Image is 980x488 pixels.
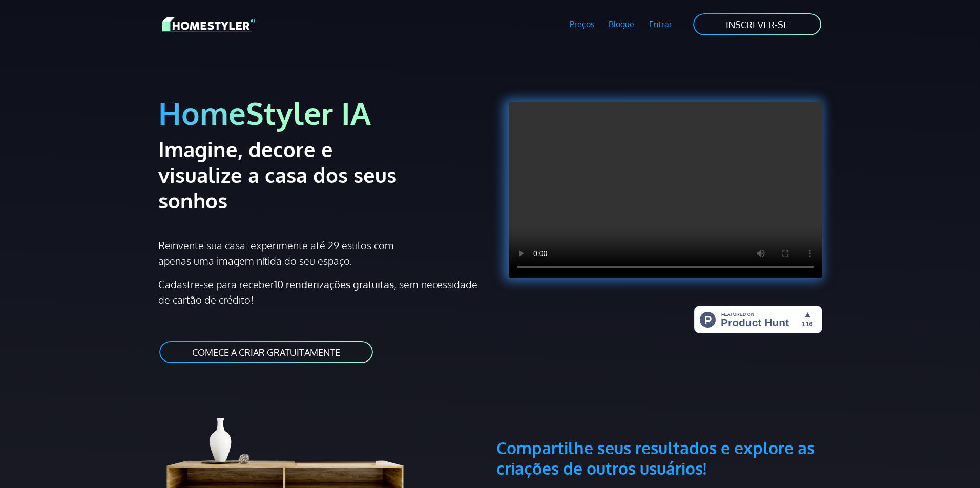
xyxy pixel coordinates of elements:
a: Preços [562,12,601,36]
font: COMECE A CRIAR GRATUITAMENTE [192,347,340,358]
img: Logotipo do HomeStyler AI [162,15,255,33]
font: Imagine, decore e visualize a casa dos seus sonhos [158,136,397,213]
font: Compartilhe seus resultados e explore as criações de outros usuários! [496,437,815,479]
font: Preços [570,19,594,29]
font: 10 renderizações gratuitas [274,278,394,291]
font: Entrar [649,19,672,29]
font: Cadastre-se para receber [158,278,274,291]
a: Blogue [601,12,642,36]
font: Reinvente sua casa: experimente até 29 estilos com apenas uma imagem nítida do seu espaço. [158,239,394,267]
img: HomeStyler AI - Design de interiores simplificado: um clique para a casa dos seus sonhos | Produc... [694,306,822,333]
font: INSCREVER-SE [726,19,788,30]
a: INSCREVER-SE [692,12,822,36]
font: HomeStyler IA [158,93,371,132]
a: COMECE A CRIAR GRATUITAMENTE [158,340,374,364]
a: Entrar [642,12,680,36]
font: Blogue [609,19,634,29]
